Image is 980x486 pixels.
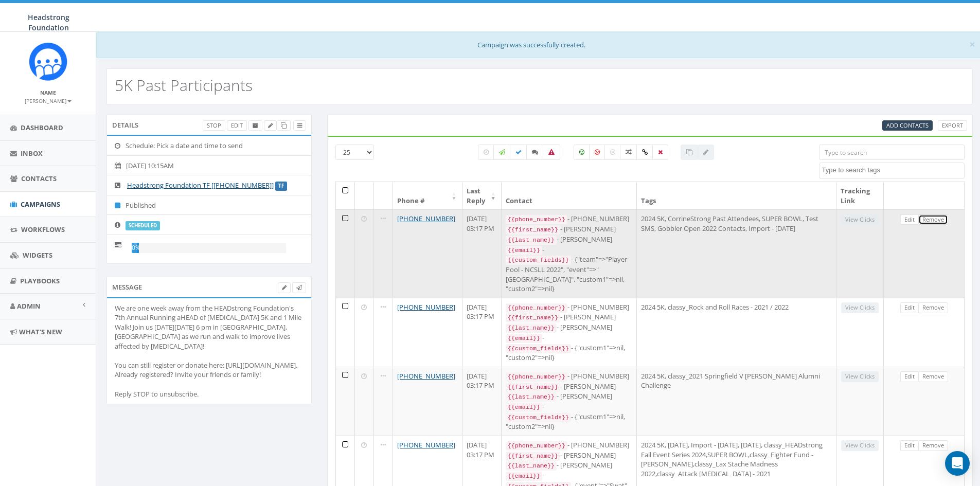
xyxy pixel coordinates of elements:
[397,371,455,381] a: [PHONE_NUMBER]
[506,313,560,322] code: {{first_name}}
[297,121,302,129] span: View Campaign Delivery Statistics
[21,174,57,183] span: Contacts
[126,221,160,230] label: scheduled
[506,413,571,422] code: {{custom_fields}}
[29,42,67,81] img: Rally_platform_Icon_1.png
[506,312,633,322] div: - [PERSON_NAME]
[506,461,557,471] code: {{last_name}}
[969,39,975,50] button: Close
[115,303,304,399] div: We are one week away from the HEADstrong Foundation's 7th Annual Running aHEAD of [MEDICAL_DATA] ...
[127,181,274,190] a: Headstrong Foundation TF [[PHONE_NUMBER]]
[506,391,633,402] div: - [PERSON_NAME]
[969,37,975,51] span: ×
[506,303,567,313] code: {{phone_number}}
[506,460,633,471] div: - [PERSON_NAME]
[21,200,60,209] span: Campaigns
[115,202,126,209] i: Published
[502,182,637,209] th: Contact
[227,120,247,131] a: Edit
[886,121,929,129] span: CSV files only
[115,77,253,94] h2: 5K Past Participants
[526,145,544,160] label: Replied
[604,145,621,160] label: Neutral
[506,383,560,392] code: {{first_name}}
[281,121,287,129] span: Clone Campaign
[506,224,633,235] div: - [PERSON_NAME]
[393,182,462,209] th: Phone #: activate to sort column ascending
[506,215,567,224] code: {{phone_number}}
[938,120,967,131] a: Export
[637,298,836,367] td: 2024 5K, classy_Rock and Roll Races - 2021 / 2022
[397,440,455,449] a: [PHONE_NUMBER]
[886,121,929,129] span: Add Contacts
[637,367,836,436] td: 2024 5K, classy_2021 Springfield V [PERSON_NAME] Alumni Challenge
[822,166,964,175] textarea: Search
[506,323,557,333] code: {{last_name}}
[918,302,948,313] a: Remove
[506,245,633,255] div: -
[506,403,542,412] code: {{email}}
[506,471,633,481] div: -
[918,371,948,382] a: Remove
[506,371,633,382] div: - [PHONE_NUMBER]
[25,96,72,105] a: [PERSON_NAME]
[506,256,571,265] code: {{custom_fields}}
[506,440,633,451] div: - [PHONE_NUMBER]
[510,145,527,160] label: Delivered
[620,145,637,160] label: Mixed
[900,214,919,225] a: Edit
[918,440,948,451] a: Remove
[900,440,919,451] a: Edit
[506,382,633,392] div: - [PERSON_NAME]
[106,277,312,297] div: Message
[506,255,633,293] div: - {"team"=>"Player Pool - NCSLL 2022", "event"=>"[GEOGRAPHIC_DATA]", "custom1"=>nil, "custom2"=>nil}
[900,302,919,313] a: Edit
[819,145,965,160] input: Type to search
[21,123,63,132] span: Dashboard
[506,246,542,255] code: {{email}}
[900,371,919,382] a: Edit
[506,235,633,245] div: - [PERSON_NAME]
[296,283,302,291] span: Send Test Message
[589,145,605,160] label: Negative
[506,372,567,382] code: {{phone_number}}
[253,121,258,129] span: Archive Campaign
[462,367,502,436] td: [DATE] 03:17 PM
[945,451,970,476] div: Open Intercom Messenger
[918,214,948,225] a: Remove
[506,236,557,245] code: {{last_name}}
[275,182,287,191] label: TF
[23,250,52,260] span: Widgets
[836,182,884,209] th: Tracking Link
[397,214,455,223] a: [PHONE_NUMBER]
[19,327,62,336] span: What's New
[506,402,633,412] div: -
[25,97,72,104] small: [PERSON_NAME]
[282,283,287,291] span: Edit Campaign Body
[506,214,633,224] div: - [PHONE_NUMBER]
[268,121,273,129] span: Edit Campaign Title
[506,333,633,343] div: -
[506,392,557,402] code: {{last_name}}
[637,209,836,297] td: 2024 5K, CorrineStrong Past Attendees, SUPER BOWL, Test SMS, Gobbler Open 2022 Contacts, Import -...
[637,182,836,209] th: Tags
[506,225,560,235] code: {{first_name}}
[107,136,311,156] li: Schedule: Pick a date and time to send
[132,243,139,253] div: 0%
[107,155,311,176] li: [DATE] 10:15AM
[478,145,494,160] label: Pending
[17,301,41,311] span: Admin
[493,145,511,160] label: Sending
[506,344,571,353] code: {{custom_fields}}
[882,120,933,131] a: Add Contacts
[574,145,590,160] label: Positive
[506,334,542,343] code: {{email}}
[462,209,502,297] td: [DATE] 03:17 PM
[28,12,69,32] span: Headstrong Foundation
[40,89,56,96] small: Name
[506,452,560,461] code: {{first_name}}
[397,302,455,312] a: [PHONE_NUMBER]
[107,195,311,215] li: Published
[506,302,633,313] div: - [PHONE_NUMBER]
[106,115,312,135] div: Details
